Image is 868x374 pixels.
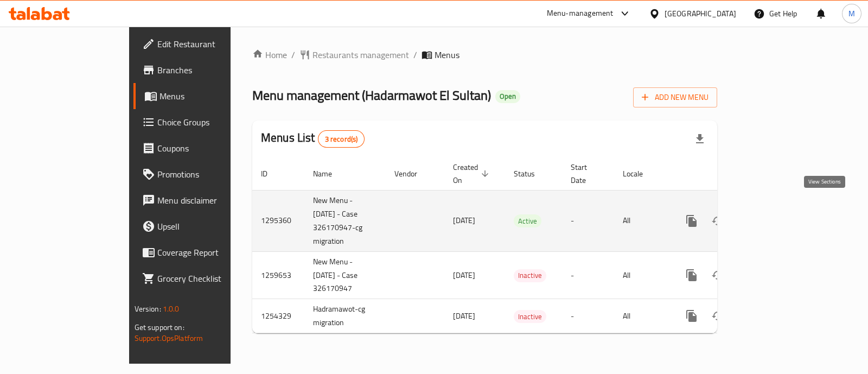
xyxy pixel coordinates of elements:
table: enhanced table [252,157,792,334]
span: Inactive [514,269,546,282]
span: Coupons [157,142,265,155]
a: Edit Restaurant [133,31,274,57]
span: ID [261,167,282,180]
td: 1259653 [252,251,304,299]
span: Promotions [157,168,265,181]
button: more [679,208,705,234]
div: Inactive [514,269,546,282]
a: Menus [133,83,274,109]
span: [DATE] [453,268,475,282]
div: Active [514,214,541,227]
span: M [848,8,855,20]
h2: Menus List [261,130,365,148]
span: Branches [157,64,265,77]
td: - [562,299,614,333]
button: Add New Menu [633,87,717,107]
nav: breadcrumb [252,48,717,61]
div: Export file [687,126,713,152]
span: Active [514,215,541,227]
div: Total records count [318,130,365,148]
td: Hadramawot-cg migration [304,299,386,333]
a: Restaurants management [299,48,409,61]
div: [GEOGRAPHIC_DATA] [665,8,736,20]
td: - [562,190,614,251]
li: / [413,48,417,61]
span: Version: [135,302,161,316]
th: Actions [670,157,792,191]
td: 1254329 [252,299,304,333]
span: Vendor [394,167,431,180]
span: Menus [435,48,459,61]
span: Menu management ( Hadarmawot El Sultan ) [252,83,491,107]
span: [DATE] [453,309,475,323]
span: Open [495,92,520,101]
td: - [562,251,614,299]
span: Coverage Report [157,246,265,259]
button: more [679,262,705,288]
span: Inactive [514,310,546,323]
span: Name [313,167,346,180]
button: Change Status [705,303,731,329]
a: Support.OpsPlatform [135,331,203,345]
td: All [614,251,670,299]
a: Branches [133,57,274,83]
span: Menus [159,90,265,103]
a: Coverage Report [133,239,274,265]
td: New Menu - [DATE] - Case 326170947 [304,251,386,299]
div: Open [495,90,520,103]
span: Restaurants management [312,48,409,61]
a: Grocery Checklist [133,265,274,291]
div: Menu-management [547,7,614,20]
a: Coupons [133,135,274,161]
a: Promotions [133,161,274,187]
a: Choice Groups [133,109,274,135]
span: Start Date [571,161,601,187]
li: / [291,48,295,61]
span: Choice Groups [157,116,265,129]
span: [DATE] [453,213,475,227]
span: Add New Menu [642,91,709,104]
button: Change Status [705,208,731,234]
td: 1295360 [252,190,304,251]
td: New Menu - [DATE] - Case 326170947-cg migration [304,190,386,251]
td: All [614,299,670,333]
button: Change Status [705,262,731,288]
span: Get support on: [135,320,184,334]
span: Created On [453,161,492,187]
span: Grocery Checklist [157,272,265,285]
a: Upsell [133,213,274,239]
span: Upsell [157,220,265,233]
span: 3 record(s) [318,134,365,144]
td: All [614,190,670,251]
button: more [679,303,705,329]
span: Locale [623,167,657,180]
span: Edit Restaurant [157,37,265,50]
span: Menu disclaimer [157,194,265,207]
a: Menu disclaimer [133,187,274,213]
span: Status [514,167,549,180]
span: 1.0.0 [163,302,180,316]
